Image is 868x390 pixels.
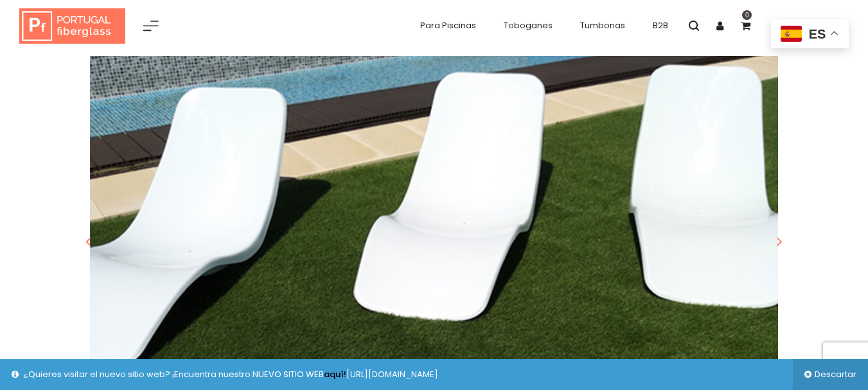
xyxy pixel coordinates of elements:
span: 0 [742,10,752,20]
span: Tumbonas [580,19,625,31]
a: Toboganes [497,13,559,39]
a: Tumbonas [574,13,632,39]
span: es [809,27,826,41]
a: 0 [732,13,758,39]
img: es [781,26,802,42]
img: Portugal fiberglass ES [19,8,125,44]
span: Para Piscinas [420,19,476,31]
a: Descartar [793,359,868,390]
a: aquí! [324,368,346,380]
a: B2B [646,13,675,39]
a: Para Piscinas [414,13,483,39]
span: B2B [653,19,668,31]
span: Toboganes [504,19,553,31]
